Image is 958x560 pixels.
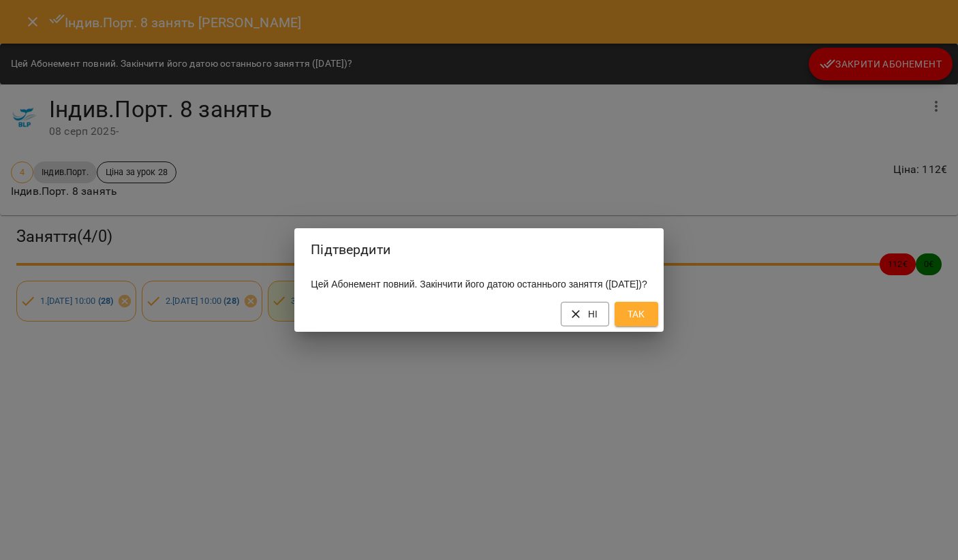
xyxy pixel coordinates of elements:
[561,302,609,326] button: Ні
[615,302,658,326] button: Так
[311,239,647,260] h2: Підтвердити
[294,272,663,296] div: Цей Абонемент повний. Закінчити його датою останнього заняття ([DATE])?
[625,306,647,322] span: Так
[572,306,598,322] span: Ні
